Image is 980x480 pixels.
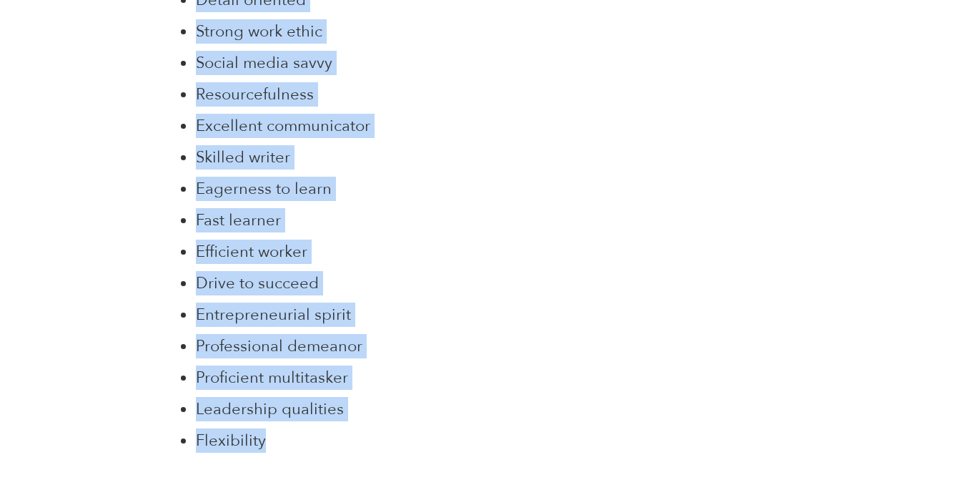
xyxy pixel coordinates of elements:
span: Professional demeanor [196,335,362,357]
span: Leadership qualities [196,398,344,420]
span: Eagerness to learn [196,178,332,200]
span: Drive to succeed [196,273,319,294]
span: Resourcefulness [196,84,314,105]
span: Fast learner [196,210,281,231]
span: Efficient worker [196,241,307,263]
span: Skilled writer [196,147,290,168]
span: Excellent communicator [196,115,370,137]
span: Entrepreneurial spirit [196,304,351,325]
span: Flexibility [196,430,266,451]
span: Strong work ethic [196,21,322,42]
span: Proficient multitasker [196,367,348,388]
span: Social media savvy [196,52,332,74]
